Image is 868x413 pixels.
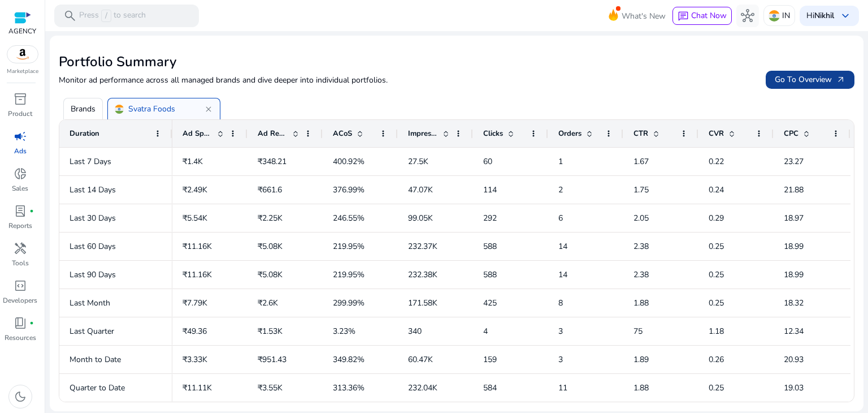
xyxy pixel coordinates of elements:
span: Duration [70,128,99,139]
span: Impressions [408,128,438,139]
p: 0.25 [709,263,724,286]
p: 0.22 [709,150,724,173]
span: inventory_2 [14,92,27,106]
p: 1.67 [633,150,649,173]
span: Clicks [483,128,503,139]
p: ₹49.36 [183,320,207,343]
p: 232.38K [408,263,437,286]
p: Product [8,109,32,119]
p: 18.97 [784,206,804,230]
p: 292 [483,206,497,230]
p: 3 [558,348,563,371]
p: 99.05K [408,206,433,230]
p: ₹1.4K [183,150,203,173]
button: chatChat Now [672,7,732,25]
button: Go To Overviewarrow_outward [766,71,854,89]
p: 3 [558,320,563,343]
p: 1.89 [633,348,649,371]
span: dark_mode [14,390,27,403]
span: Month to Date [70,354,121,365]
p: Sales [12,183,28,193]
p: ₹2.6K [258,291,278,315]
p: 12.34 [784,320,804,343]
span: Last 60 Days [70,241,116,252]
span: fiber_manual_record [29,321,34,325]
p: 588 [483,235,497,258]
span: / [101,10,111,22]
p: 0.24 [709,178,724,201]
p: 14 [558,235,567,258]
span: Orders [558,128,581,139]
p: ₹11.11K [183,376,212,399]
p: Developers [3,295,37,306]
p: 0.25 [709,291,724,315]
h2: Portfolio Summary [59,54,854,70]
p: 376.99% [333,178,364,201]
p: 3.23% [333,320,355,343]
p: IN [782,6,790,25]
p: Press to search [79,10,146,22]
p: 14 [558,263,567,286]
span: Last Month [70,298,110,308]
p: 1.88 [633,291,649,315]
p: ₹7.79K [183,291,207,315]
p: 0.25 [709,235,724,258]
button: hub [736,5,759,27]
span: CTR [633,128,648,139]
p: 159 [483,348,497,371]
span: Ad Spend [183,128,212,139]
p: 1.88 [633,376,649,399]
span: search [63,9,77,23]
p: Brands [71,103,96,115]
p: ₹2.25K [258,206,283,230]
span: Last 14 Days [70,184,116,195]
p: ₹1.53K [258,320,283,343]
p: ₹3.55K [258,376,283,399]
span: chat [678,11,689,22]
p: 0.26 [709,348,724,371]
p: 18.99 [784,235,804,258]
span: Quarter to Date [70,382,125,393]
img: amazon.svg [7,46,38,63]
p: 19.03 [784,376,804,399]
p: 18.32 [784,291,804,315]
p: 20.93 [784,348,804,371]
span: CVR [709,128,724,139]
span: Last 90 Days [70,269,116,280]
b: Nikhil [814,10,834,21]
p: 425 [483,291,497,315]
p: 23.27 [784,150,804,173]
p: AGENCY [8,26,36,36]
p: ₹5.08K [258,235,283,258]
span: Last 30 Days [70,213,116,223]
p: Monitor ad performance across all managed brands and dive deeper into individual portfolios. [59,74,388,86]
p: Reports [8,221,32,231]
p: 219.95% [333,235,364,258]
p: 75 [633,320,643,343]
span: Chat Now [691,10,727,21]
p: Hi [806,12,834,20]
p: 60.47K [408,348,433,371]
p: 219.95% [333,263,364,286]
span: Last Quarter [70,326,114,337]
p: 18.99 [784,263,804,286]
img: in.svg [769,10,780,21]
p: 6 [558,206,563,230]
p: Marketplace [7,67,38,76]
p: ₹348.21 [258,150,287,173]
span: Go To Overview [775,74,845,85]
p: 588 [483,263,497,286]
img: in.svg [115,105,124,114]
p: 299.99% [333,291,364,315]
p: 47.07K [408,178,433,201]
p: 0.29 [709,206,724,230]
span: handyman [14,242,27,255]
span: arrow_outward [836,75,845,84]
p: 2.05 [633,206,649,230]
span: donut_small [14,167,27,180]
span: hub [741,9,754,23]
p: ₹951.43 [258,348,287,371]
p: Svatra Foods [128,103,175,115]
span: Ad Revenue [258,128,288,139]
p: 400.92% [333,150,364,173]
